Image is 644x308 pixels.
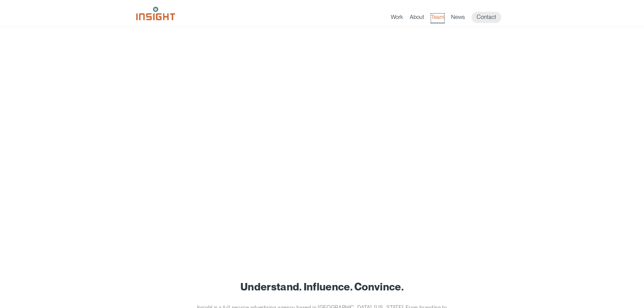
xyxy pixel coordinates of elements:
[391,14,403,23] a: Work
[410,14,424,23] a: About
[136,281,508,292] h1: Understand. Influence. Convince.
[391,12,508,23] nav: primary navigation menu
[451,14,465,23] a: News
[472,12,501,23] a: Contact
[136,7,175,20] img: Insight Marketing Design
[431,14,444,23] a: Team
